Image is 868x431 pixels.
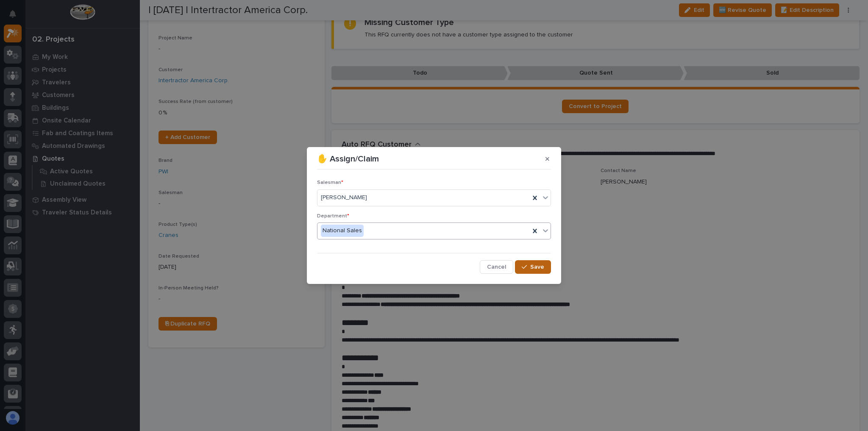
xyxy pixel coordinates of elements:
button: Save [515,260,551,274]
span: Salesman [317,180,343,185]
span: Save [530,263,544,271]
p: ✋ Assign/Claim [317,154,379,164]
span: Cancel [487,263,506,271]
div: National Sales [321,225,364,237]
button: Cancel [480,260,513,274]
span: Department [317,214,349,219]
span: [PERSON_NAME] [321,193,367,202]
